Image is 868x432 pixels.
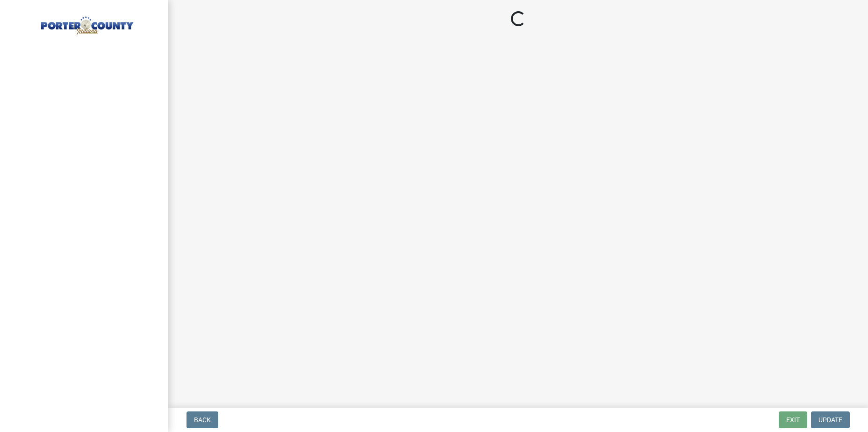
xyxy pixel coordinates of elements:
span: Back [194,416,211,424]
span: Update [818,416,842,424]
button: Exit [779,411,807,428]
img: Porter County, Indiana [19,10,153,36]
button: Update [811,411,850,428]
button: Back [187,411,218,428]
